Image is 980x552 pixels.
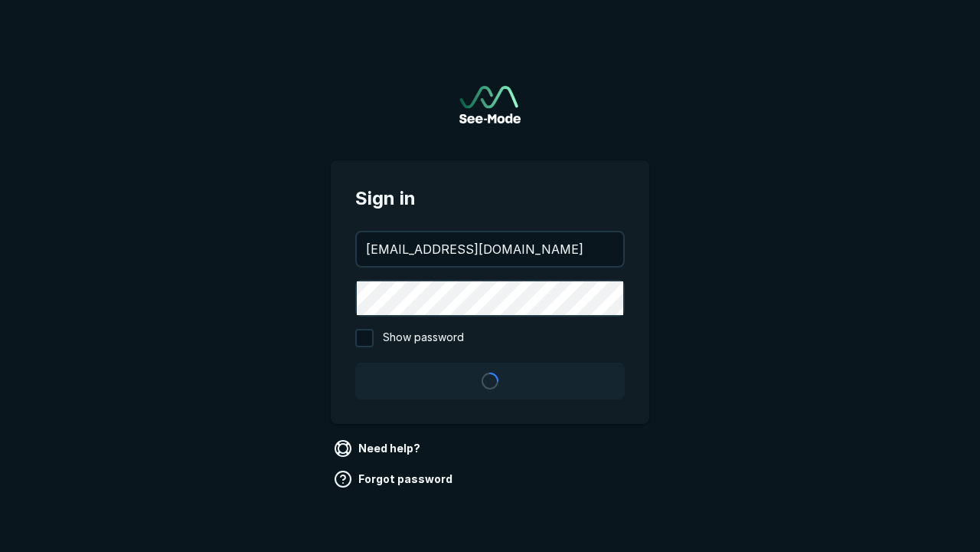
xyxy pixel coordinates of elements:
span: Show password [383,329,464,347]
input: your@email.com [357,232,623,266]
a: Go to sign in [459,86,521,123]
img: See-Mode Logo [459,86,521,123]
a: Forgot password [331,467,459,491]
a: Need help? [331,436,426,461]
span: Sign in [355,185,625,212]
